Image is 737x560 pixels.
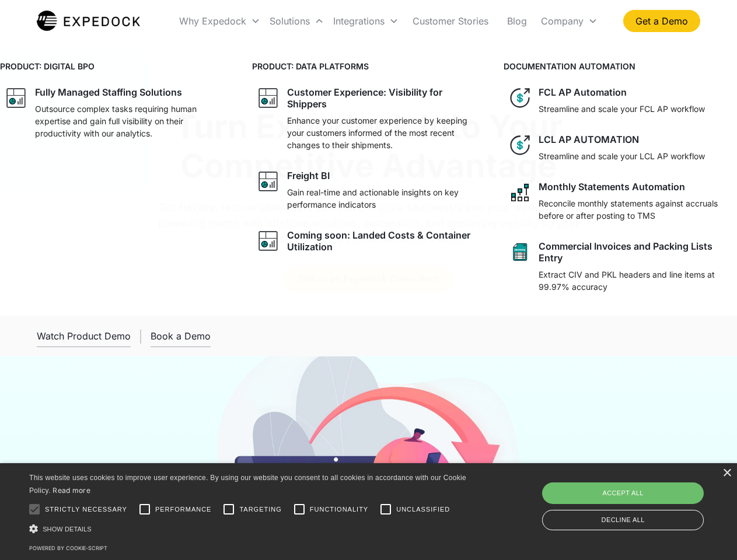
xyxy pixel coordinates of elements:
p: Streamline and scale your FCL AP workflow [539,103,705,115]
span: Functionality [310,505,368,514]
img: dollar icon [508,134,532,157]
img: graph icon [5,86,28,110]
a: Get a Demo [623,10,700,32]
img: Expedock Logo [37,9,140,33]
div: Watch Product Demo [37,330,131,342]
img: dollar icon [508,86,532,110]
a: graph iconFreight BIGain real-time and actionable insights on key performance indicators [252,165,485,215]
p: Outsource complex tasks requiring human expertise and gain full visibility on their productivity ... [35,103,229,139]
a: open lightbox [37,325,131,347]
img: graph icon [257,170,280,193]
div: Solutions [270,15,310,27]
div: Fully Managed Staffing Solutions [35,86,182,98]
span: This website uses cookies to improve user experience. By using our website you consent to all coo... [29,474,466,495]
a: Blog [498,1,536,41]
iframe: Chat Widget [543,434,737,560]
div: Commercial Invoices and Packing Lists Entry [539,240,732,264]
span: Performance [155,505,212,514]
p: Reconcile monthly statements against accruals before or after posting to TMS [539,197,732,222]
img: graph icon [257,86,280,110]
span: Strictly necessary [45,505,127,514]
p: Streamline and scale your LCL AP workflow [539,150,705,162]
div: Integrations [329,1,403,41]
a: dollar iconFCL AP AutomationStreamline and scale your FCL AP workflow [504,82,737,120]
span: Unclassified [396,505,450,514]
div: Why Expedock [174,1,265,41]
img: network like icon [508,181,532,204]
div: Show details [29,523,470,535]
div: Monthly Statements Automation [539,181,685,192]
h4: PRODUCT: DATA PLATFORMS [252,60,485,72]
div: Coming soon: Landed Costs & Container Utilization [287,229,481,253]
a: sheet iconCommercial Invoices and Packing Lists EntryExtract CIV and PKL headers and line items a... [504,236,737,297]
a: Read more [53,486,90,495]
a: Customer Stories [403,1,498,41]
a: graph iconComing soon: Landed Costs & Container Utilization [252,225,485,257]
a: dollar iconLCL AP AUTOMATIONStreamline and scale your LCL AP workflow [504,129,737,167]
h4: DOCUMENTATION AUTOMATION [504,60,737,72]
div: Company [536,1,602,41]
div: Freight BI [287,170,330,181]
span: Targeting [239,505,281,514]
a: Book a Demo [151,325,211,347]
a: network like iconMonthly Statements AutomationReconcile monthly statements against accruals befor... [504,176,737,226]
div: Solutions [265,1,329,41]
p: Gain real-time and actionable insights on key performance indicators [287,186,481,211]
div: Customer Experience: Visibility for Shippers [287,86,481,110]
div: LCL AP AUTOMATION [539,134,639,145]
div: Why Expedock [179,15,246,27]
img: graph icon [257,229,280,253]
img: sheet icon [508,240,532,264]
span: Show details [43,526,92,533]
div: Company [541,15,584,27]
a: graph iconCustomer Experience: Visibility for ShippersEnhance your customer experience by keeping... [252,82,485,156]
a: home [37,9,140,33]
div: Book a Demo [151,330,211,342]
p: Extract CIV and PKL headers and line items at 99.97% accuracy [539,268,732,293]
a: Powered by cookie-script [29,545,107,551]
div: FCL AP Automation [539,86,627,98]
p: Enhance your customer experience by keeping your customers informed of the most recent changes to... [287,114,481,151]
div: Integrations [333,15,385,27]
